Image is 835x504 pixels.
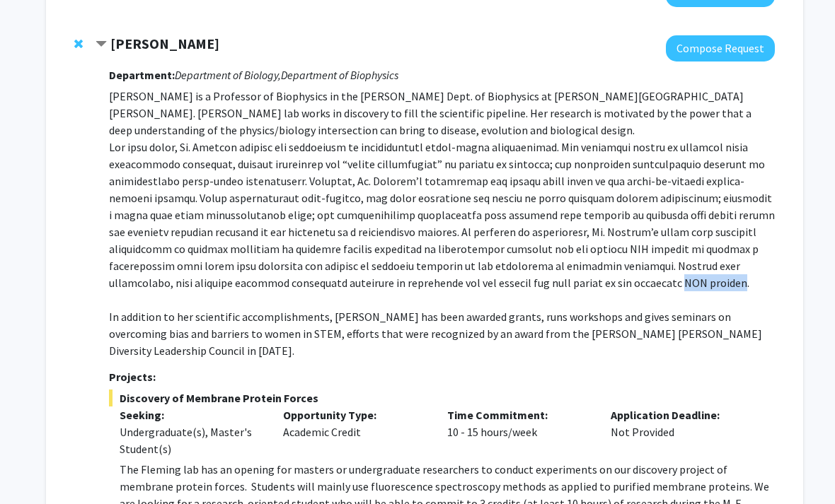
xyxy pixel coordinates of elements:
[96,39,107,50] span: Contract Karen Fleming Bookmark
[74,38,83,49] span: Remove Karen Fleming from bookmarks
[600,406,764,457] div: Not Provided
[283,406,426,423] p: Opportunity Type:
[611,406,754,423] p: Application Deadline:
[109,68,175,82] strong: Department:
[447,406,590,423] p: Time Commitment:
[666,35,775,61] button: Compose Request to Karen Fleming
[272,406,437,457] div: Academic Credit
[120,406,263,423] p: Seeking:
[11,440,60,493] iframe: Chat
[281,68,398,82] i: Department of Biophysics
[110,35,219,52] strong: [PERSON_NAME]
[120,423,263,457] div: Undergraduate(s), Master's Student(s)
[109,389,775,406] span: Discovery of Membrane Protein Forces
[437,406,601,457] div: 10 - 15 hours/week
[175,68,281,82] i: Department of Biology,
[109,370,156,384] strong: Projects:
[109,88,775,359] p: [PERSON_NAME] is a Professor of Biophysics in the [PERSON_NAME] Dept. of Biophysics at [PERSON_NA...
